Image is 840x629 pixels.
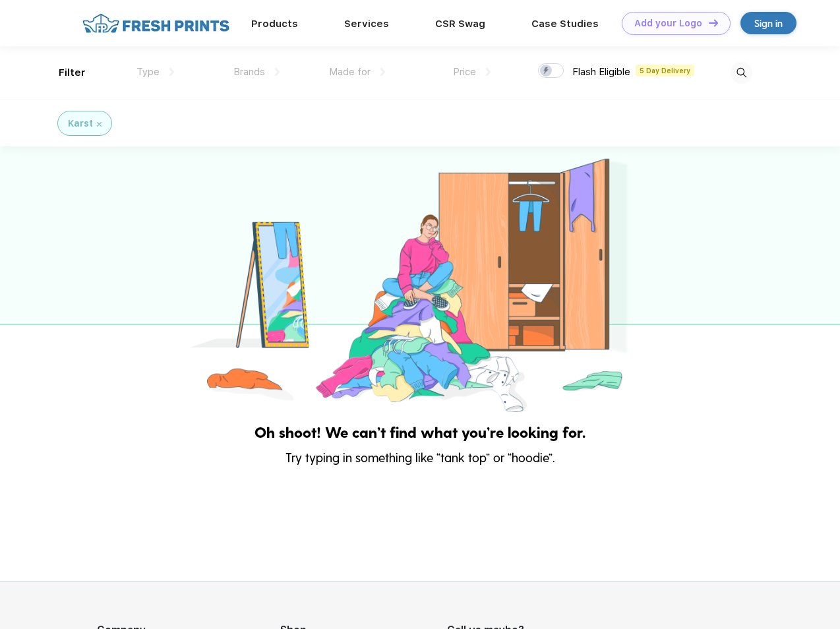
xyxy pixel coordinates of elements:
a: Products [251,18,298,30]
img: DT [709,19,718,26]
div: Sign in [754,16,783,31]
img: dropdown.png [169,68,174,76]
span: 5 Day Delivery [636,65,694,76]
span: Brands [233,66,265,78]
div: Filter [59,65,86,80]
a: Sign in [740,12,796,34]
span: Made for [329,66,371,78]
img: dropdown.png [380,68,385,76]
a: Services [344,18,389,30]
img: dropdown.png [486,68,491,76]
img: dropdown.png [275,68,280,76]
img: fo%20logo%202.webp [78,12,233,35]
a: CSR Swag [435,18,485,30]
img: desktop_search.svg [731,62,752,84]
span: Price [453,66,476,78]
span: Type [136,66,160,78]
img: filter_cancel.svg [97,122,102,127]
div: Add your Logo [634,18,702,29]
div: Karst [68,117,93,131]
span: Flash Eligible [572,66,630,78]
